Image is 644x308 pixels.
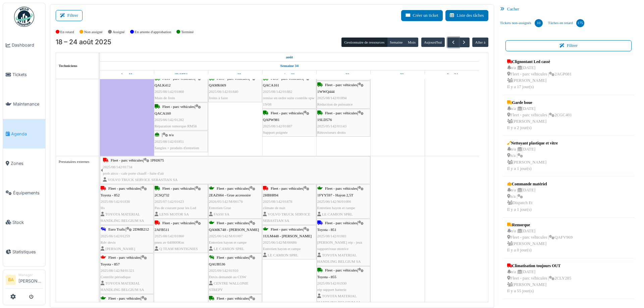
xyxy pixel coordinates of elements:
[576,19,584,27] div: 175
[271,227,303,231] span: Fleet - parc véhicules
[6,275,16,285] li: BA
[11,160,43,167] span: Zones
[101,262,120,266] span: Toyota - 857
[209,75,261,101] div: |
[217,255,249,259] span: Fleet - parc véhicules
[317,185,370,218] div: |
[263,124,292,128] span: 2025/08/142/01887
[317,206,355,210] span: Entretien hayon et rampe
[101,240,116,244] span: Rdv devis
[317,89,335,94] span: 1WWQ444
[108,296,141,300] span: Fleet - parc véhicules
[13,101,43,107] span: Maintenance
[3,89,45,119] a: Maintenance
[317,96,347,100] span: 2025/08/142/01894
[317,220,370,265] div: |
[113,29,125,35] label: Assigné
[12,42,43,48] span: Dashboard
[159,247,198,251] span: Q TEAM MONTIGNIES
[59,64,77,68] span: Techniciens
[3,178,45,207] a: Équipements
[317,228,336,232] span: Toyota - 851
[101,212,144,223] span: TOYOTA MATERIAL HANDLING BELGIUM SA
[155,83,171,87] span: QALK412
[507,228,573,254] div: n/a | [DATE] Fleet - parc véhicules | QAFV969 [PERSON_NAME] Il y a 0 jour(s)
[317,124,346,128] span: 2025/05/142/01143
[56,38,111,46] h2: 18 – 24 août 2025
[209,262,225,266] span: QAUB536
[535,19,543,27] div: 10
[155,206,196,210] span: Pas de courant pour les Led
[209,234,243,238] span: 2025/06/142/M/01007
[263,96,315,106] span: remise en ordre suite contrôle spw 19/08
[103,171,164,175] span: prob airco - cale porte chauff - fuite d'air
[155,124,197,128] span: Réparation remorque RM56
[341,38,387,47] button: Gestionnaire de ressources
[14,7,34,27] img: Badge_color-CXgf-gQk.svg
[162,221,195,225] span: Fleet - parc véhicules
[317,281,347,285] span: 2025/09/142/01930
[101,193,120,197] span: Toyota - 852
[279,62,300,70] a: Semaine 34
[209,254,261,293] div: |
[507,181,547,187] div: Commande matériel
[103,165,132,169] span: 2025/08/142/01734
[12,249,43,255] span: Statistiques
[120,70,134,79] a: 18 août 2025
[505,220,575,255] a: Remorque n/a |[DATE] Fleet - parc véhicules |QAFV969 [PERSON_NAME]Il y a 0 jour(s)
[155,146,199,150] span: Sangles + produits d'entretien
[108,178,178,182] span: VOLVO TRUCK SERVICE SEBASTIAN SA
[228,70,243,79] a: 20 août 2025
[263,130,288,134] span: Support poignée
[497,14,545,32] a: Tickets non-assignés
[545,14,587,32] a: Tâches en retard
[101,199,130,203] span: 2025/08/142/01836
[214,212,229,216] span: FASSI SA
[325,268,357,272] span: Fleet - parc véhicules
[155,193,169,197] span: 2CSQ732
[263,212,310,223] span: VOLVO TRUCK SERVICE SEBASTIAN SA
[317,294,361,304] span: TOYOTA MATERIAL HANDLING BELGIUM SA
[18,272,43,278] div: Manager
[282,70,297,79] a: 21 août 2025
[181,29,194,35] label: Terminé
[263,110,316,136] div: |
[317,118,332,122] span: 1SLD576
[155,111,171,115] span: QACA160
[507,140,558,146] div: Nettoyant plastique et vitre
[155,240,184,244] span: pneu av 640800Km
[209,240,247,244] span: Entretien hayon et rampe
[155,104,207,129] div: |
[101,185,153,224] div: |
[217,296,249,300] span: Fleet - parc véhicules
[507,65,572,90] div: n/a | [DATE] Fleet - parc véhicules | 2AGP081 [PERSON_NAME] Il y a 17 jour(s)
[209,228,259,232] span: QAMK748 - [PERSON_NAME]
[13,190,43,196] span: Équipements
[507,146,558,172] div: n/a | [DATE] n/a | [PERSON_NAME] Il y a 1 jour(s)
[56,10,83,21] button: Filtrer
[263,89,292,94] span: 2025/08/142/01882
[155,228,169,232] span: 2AFB511
[459,38,470,47] button: Suivant
[155,132,207,151] div: |
[317,130,346,134] span: Rétroviseurs droits
[325,186,357,190] span: Fleet - parc véhicules
[155,185,207,218] div: |
[162,186,195,190] span: Fleet - parc véhicules
[11,131,43,137] span: Agenda
[101,206,105,210] span: Hs
[317,253,361,263] span: TOYOTA MATERIAL HANDLING BELGIUM SA
[263,234,312,238] span: 1ULM448 - [PERSON_NAME]
[105,247,135,251] span: [PERSON_NAME]
[505,57,574,92] a: Clignontant Led cassé n/a |[DATE] Fleet - parc véhicules |2AGP081 [PERSON_NAME]Il y a 17 jour(s)
[317,82,370,108] div: |
[162,105,195,109] span: Fleet - parc véhicules
[155,96,175,100] span: Main de frein
[209,83,226,87] span: QAMK669
[3,237,45,266] a: Statistiques
[507,106,572,131] div: n/a | [DATE] Fleet - parc véhicules | 2CGC401 [PERSON_NAME] Il y a 2 jour(s)
[507,263,571,269] div: Climatisation toujours OUT
[263,83,279,87] span: QACA161
[209,281,249,292] span: CENTRE WALLONIE STREPY
[390,70,406,79] a: 23 août 2025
